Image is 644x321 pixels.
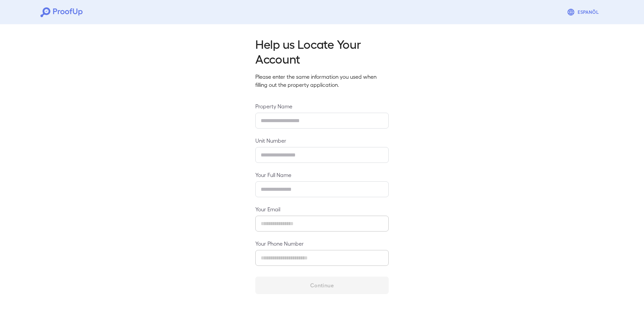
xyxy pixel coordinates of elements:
[255,102,389,110] label: Property Name
[255,36,389,66] h2: Help us Locate Your Account
[255,205,389,213] label: Your Email
[564,5,604,19] button: Espanõl
[255,240,389,247] label: Your Phone Number
[255,137,389,144] label: Unit Number
[255,171,389,179] label: Your Full Name
[255,73,389,89] p: Please enter the same information you used when filling out the property application.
